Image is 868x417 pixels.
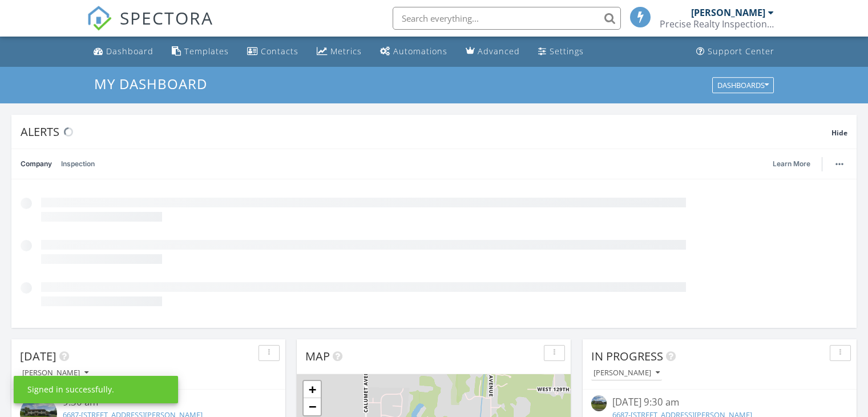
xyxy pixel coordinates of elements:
div: Dashboards [717,81,769,89]
span: [DATE] [20,348,56,364]
a: Learn More [773,158,817,170]
div: [PERSON_NAME] [594,369,660,377]
span: My Dashboard [94,74,207,93]
span: In Progress [591,348,663,364]
a: Company [21,149,52,179]
a: SPECTORA [87,15,213,39]
div: Signed in successfully. [27,384,114,395]
a: Contacts [243,41,303,62]
div: Metrics [330,46,362,57]
a: Zoom out [304,398,321,415]
button: Dashboards [712,77,774,93]
img: The Best Home Inspection Software - Spectora [87,6,112,31]
div: Alerts [21,124,831,139]
span: Hide [831,128,847,138]
img: ellipsis-632cfdd7c38ec3a7d453.svg [835,163,843,165]
div: Templates [184,46,229,57]
div: Support Center [708,46,774,57]
img: streetview [591,395,607,411]
div: Automations [393,46,447,57]
div: Settings [550,46,584,57]
a: Settings [534,41,588,62]
button: [PERSON_NAME] [591,366,662,381]
a: Templates [167,41,233,62]
div: Precise Realty Inspections LLC. [660,18,774,30]
div: Contacts [261,46,298,57]
input: Search everything... [393,7,621,30]
div: Dashboard [106,46,154,57]
div: [DATE] 9:30 am [612,395,826,410]
button: [PERSON_NAME] [20,366,91,381]
div: [PERSON_NAME] [22,369,88,377]
a: Advanced [461,41,524,62]
div: Advanced [478,46,520,57]
a: Automations (Basic) [376,41,452,62]
a: Inspection [61,149,95,179]
div: [PERSON_NAME] [691,7,765,18]
a: Metrics [312,41,366,62]
a: Dashboard [89,41,158,62]
a: Zoom in [304,381,321,398]
span: Map [305,348,330,364]
a: Support Center [692,41,779,62]
span: SPECTORA [120,6,213,30]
